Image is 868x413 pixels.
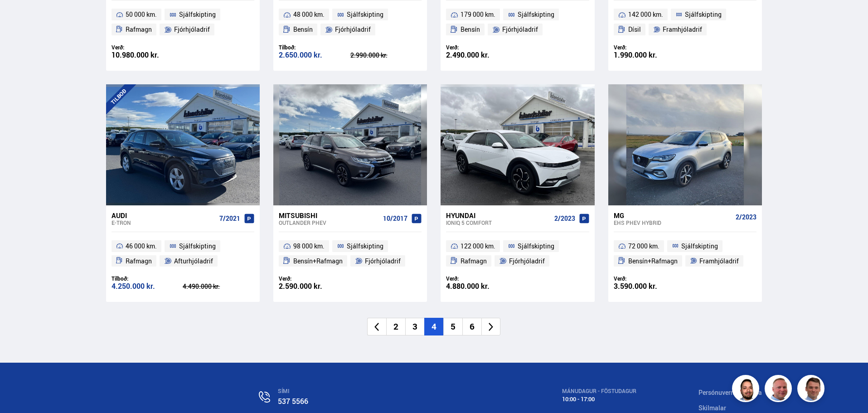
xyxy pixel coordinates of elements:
span: Fjórhjóladrif [335,24,371,35]
div: MG [614,211,732,219]
span: Sjálfskipting [179,241,216,252]
div: SÍMI [278,388,499,394]
div: Verð: [279,275,350,282]
div: Outlander PHEV [279,219,379,226]
div: MÁNUDAGUR - FÖSTUDAGUR [562,388,636,394]
div: Verð: [112,44,183,51]
span: 2/2023 [736,214,756,221]
div: 10.980.000 kr. [112,51,183,59]
span: Sjálfskipting [681,241,718,252]
div: 10:00 - 17:00 [562,396,636,403]
span: Bensín [461,24,480,35]
span: Framhjóladrif [663,24,702,35]
div: e-tron [112,219,216,226]
div: Verð: [614,275,685,282]
li: 6 [462,318,481,335]
span: Fjórhjóladrif [365,256,401,267]
div: 1.990.000 kr. [614,51,685,59]
img: n0V2lOsqF3l1V2iz.svg [259,391,270,403]
span: Rafmagn [126,24,152,35]
li: 3 [405,318,424,335]
span: Fjórhjóladrif [509,256,545,267]
span: Bensín+Rafmagn [628,256,678,267]
span: Bensín [293,24,313,35]
div: 2.990.000 kr. [350,52,422,58]
span: 10/2017 [383,215,407,222]
div: 4.880.000 kr. [446,282,518,290]
div: EHS PHEV HYBRID [614,219,732,226]
span: 98 000 km. [293,241,325,252]
span: Sjálfskipting [347,241,383,252]
a: 537 5566 [278,396,308,406]
div: Hyundai [446,211,550,219]
a: Skilmalar [698,403,726,412]
div: 2.650.000 kr. [279,51,350,59]
span: Sjálfskipting [518,9,554,20]
img: FbJEzSuNWCJXmdc-.webp [799,376,826,403]
span: 142 000 km. [628,9,663,20]
div: Verð: [446,275,518,282]
a: MG EHS PHEV HYBRID 2/2023 72 000 km. Sjálfskipting Bensín+Rafmagn Framhjóladrif Verð: 3.590.000 kr. [608,205,762,302]
span: 122 000 km. [461,241,495,252]
span: 72 000 km. [628,241,659,252]
span: Rafmagn [461,256,487,267]
li: 4 [424,318,443,335]
span: 48 000 km. [293,9,325,20]
div: Audi [112,211,216,219]
a: Audi e-tron 7/2021 46 000 km. Sjálfskipting Rafmagn Afturhjóladrif Tilboð: 4.250.000 kr. 4.490.00... [106,205,260,302]
div: Verð: [614,44,685,51]
span: Fjórhjóladrif [174,24,210,35]
span: Sjálfskipting [518,241,554,252]
span: Bensín+Rafmagn [293,256,343,267]
span: Rafmagn [126,256,152,267]
span: 46 000 km. [126,241,157,252]
a: Persónuverndarstefna [698,388,762,397]
a: Mitsubishi Outlander PHEV 10/2017 98 000 km. Sjálfskipting Bensín+Rafmagn Fjórhjóladrif Verð: 2.5... [273,205,427,302]
div: 4.250.000 kr. [112,282,183,290]
span: 2/2023 [554,215,575,222]
span: 179 000 km. [461,9,495,20]
span: Framhjóladrif [699,256,739,267]
span: Fjórhjóladrif [502,24,538,35]
span: Dísil [628,24,641,35]
span: Afturhjóladrif [174,256,213,267]
li: 2 [386,318,405,335]
div: 3.590.000 kr. [614,282,685,290]
span: 7/2021 [219,215,240,222]
div: 2.590.000 kr. [279,282,350,290]
div: 4.490.000 kr. [183,283,254,290]
span: 50 000 km. [126,9,157,20]
img: siFngHWaQ9KaOqBr.png [766,376,793,403]
div: Mitsubishi [279,211,379,219]
span: Sjálfskipting [347,9,383,20]
div: 2.490.000 kr. [446,51,518,59]
div: Tilboð: [279,44,350,51]
span: Sjálfskipting [685,9,722,20]
span: Sjálfskipting [179,9,216,20]
div: Tilboð: [112,275,183,282]
img: nhp88E3Fdnt1Opn2.png [733,376,761,403]
div: IONIQ 5 COMFORT [446,219,550,226]
button: Opna LiveChat spjallviðmót [7,4,34,31]
a: Hyundai IONIQ 5 COMFORT 2/2023 122 000 km. Sjálfskipting Rafmagn Fjórhjóladrif Verð: 4.880.000 kr. [441,205,594,302]
li: 5 [443,318,462,335]
div: Verð: [446,44,518,51]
